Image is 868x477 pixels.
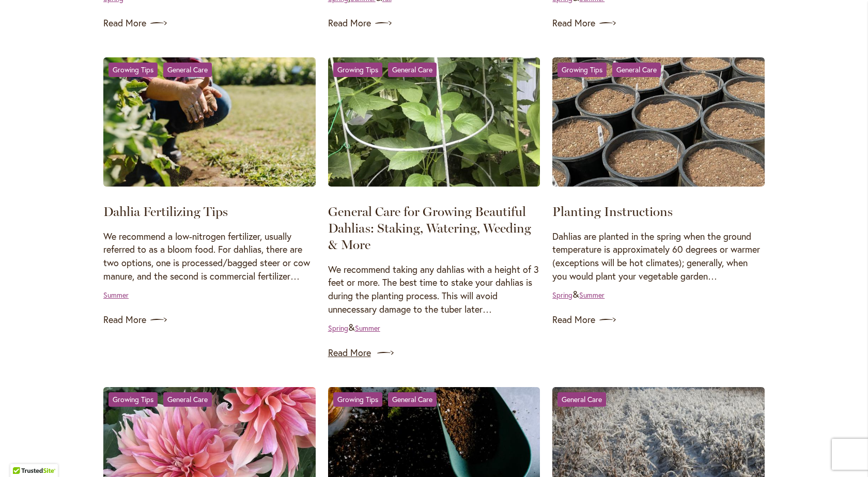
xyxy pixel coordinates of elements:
[552,290,572,300] a: Spring
[612,63,661,77] a: General Care
[328,57,540,187] img: General Care for Growing Beautiful Dahlias: Staking, Watering, Weeding & More
[328,321,380,334] div: &
[552,230,765,283] p: Dahlias are planted in the spring when the ground temperature is approximately 60 degrees or warm...
[8,440,37,469] iframe: Launch Accessibility Center
[109,392,158,407] a: Growing Tips
[109,63,217,77] div: &
[103,290,129,300] a: Summer
[103,204,228,219] a: Dahlia Fertilizing Tips
[328,15,540,32] a: Read More
[552,204,673,219] a: Planting Instructions
[103,57,316,187] img: Dahlia Fertilizing Tips
[103,57,316,190] a: Dahlia Fertilizing Tips
[377,345,394,361] img: arrow icon
[552,288,605,301] div: &
[375,15,392,32] img: arrow icon
[333,63,442,77] div: &
[150,312,167,328] img: arrow icon
[333,392,442,407] div: &
[557,63,607,77] a: Growing Tips
[388,392,437,407] a: General Care
[328,323,348,333] a: Spring
[163,63,212,77] a: General Care
[328,57,540,190] a: General Care for Growing Beautiful Dahlias: Staking, Watering, Weeding & More
[109,63,158,77] a: Growing Tips
[552,15,765,32] a: Read More
[103,15,316,32] a: Read More
[557,63,666,77] div: &
[552,57,765,187] img: Planting Instructions
[150,15,167,32] img: arrow icon
[599,15,616,32] img: arrow icon
[579,290,605,300] a: Summer
[328,204,531,252] a: General Care for Growing Beautiful Dahlias: Staking, Watering, Weeding & More
[552,57,765,190] a: Planting Instructions
[388,63,437,77] a: General Care
[557,392,606,407] a: General Care
[333,392,382,407] a: Growing Tips
[328,263,540,316] p: We recommend taking any dahlias with a height of 3 feet or more. The best time to stake your dahl...
[163,392,212,407] a: General Care
[103,312,316,328] a: Read More
[355,323,380,333] a: Summer
[552,312,765,328] a: Read More
[109,392,217,407] div: &
[103,230,316,283] p: We recommend a low-nitrogen fertilizer, usually referred to as a bloom food. For dahlias, there a...
[328,345,540,361] a: Read More
[333,63,382,77] a: Growing Tips
[599,312,616,328] img: arrow icon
